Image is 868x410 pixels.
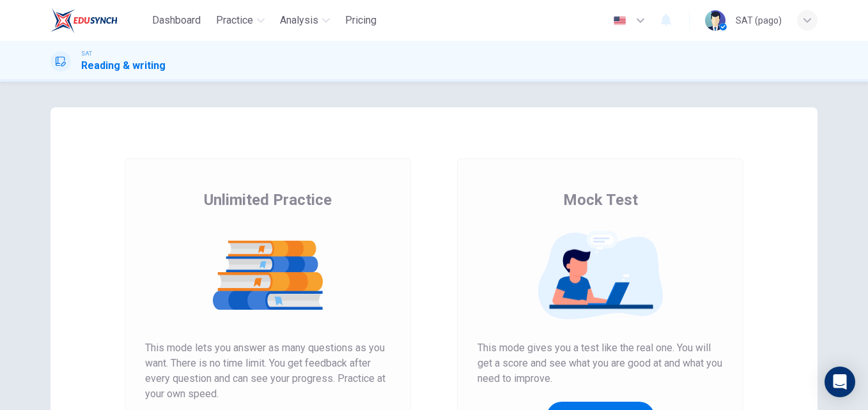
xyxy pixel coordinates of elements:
button: Pricing [340,9,382,32]
img: EduSynch logo [50,8,118,33]
img: en [612,16,628,26]
div: Open Intercom Messenger [825,367,855,397]
button: Dashboard [147,9,206,32]
h1: Reading & writing [81,58,166,73]
span: This mode gives you a test like the real one. You will get a score and see what you are good at a... [477,340,723,386]
button: Practice [211,9,270,32]
span: SAT [81,49,92,58]
a: EduSynch logo [50,8,147,33]
img: Profile picture [705,10,725,31]
span: Pricing [345,13,376,28]
span: Practice [216,13,253,28]
span: Analysis [280,13,318,28]
span: Unlimited Practice [204,190,332,210]
span: This mode lets you answer as many questions as you want. There is no time limit. You get feedback... [145,340,391,402]
span: Dashboard [152,13,201,28]
div: SAT (pago) [736,13,782,28]
span: Mock Test [563,190,638,210]
button: Analysis [275,9,335,32]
